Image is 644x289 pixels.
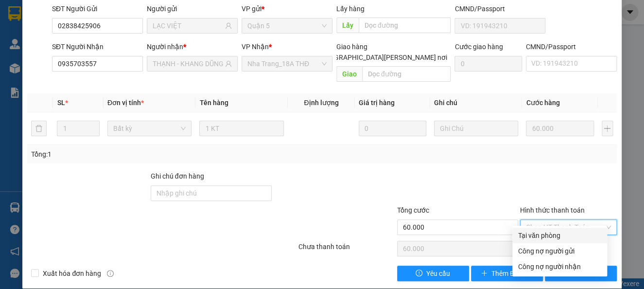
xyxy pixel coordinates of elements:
label: Hình thức thanh toán [520,206,585,214]
label: Cước giao hàng [454,43,503,51]
div: SĐT Người Nhận [52,41,143,52]
div: Tổng: 1 [31,149,249,160]
input: Tên người nhận [153,58,223,69]
span: Yêu cầu [426,268,450,279]
input: VD: 191943210 [454,18,545,34]
span: Tên hàng [199,99,228,107]
th: Ghi chú [430,93,522,112]
span: Giao [336,66,362,82]
span: info-circle [107,270,114,277]
span: Tổng cước [397,206,429,214]
div: SĐT Người Gửi [52,3,143,14]
button: delete [31,121,47,136]
div: VP gửi [242,3,332,14]
span: Nha Trang_18A THĐ [247,56,327,71]
span: Thêm ĐH mới [491,268,533,279]
span: Định lượng [304,99,338,107]
span: Cước hàng [526,99,559,107]
span: exclamation-circle [416,270,422,277]
input: Ghi chú đơn hàng [151,185,272,201]
input: VD: Bàn, Ghế [199,121,284,136]
span: Đơn vị tính [107,99,144,107]
div: Tại văn phòng [518,230,601,241]
span: [GEOGRAPHIC_DATA][PERSON_NAME] nơi [314,52,451,63]
input: 0 [526,121,593,136]
div: Cước gửi hàng sẽ được ghi vào công nợ của người gửi [512,243,607,259]
input: Dọc đường [362,66,451,82]
div: Người gửi [147,3,238,14]
button: exclamation-circleYêu cầu [397,266,469,281]
div: Người nhận [147,41,238,52]
input: Dọc đường [359,18,451,33]
span: Quận 5 [247,18,327,33]
span: user [225,22,232,29]
span: user [225,60,232,67]
span: plus [481,270,487,277]
div: CMND/Passport [526,41,617,52]
span: Bất kỳ [113,121,186,136]
span: SL [57,99,65,107]
input: Ghi Chú [434,121,519,136]
div: CMND/Passport [454,3,545,14]
input: 0 [359,121,426,136]
button: plusThêm ĐH mới [471,266,543,281]
span: VP Nhận [242,43,269,51]
span: Giao hàng [336,43,367,51]
div: Cước gửi hàng sẽ được ghi vào công nợ của người nhận [512,259,607,274]
input: Cước giao hàng [454,56,522,72]
span: Lấy [336,18,359,33]
span: Chọn HT Thanh Toán [526,220,611,235]
div: Công nợ người nhận [518,261,601,272]
span: Xuất hóa đơn hàng [39,268,105,279]
div: Công nợ người gửi [518,246,601,256]
input: Tên người gửi [153,20,223,31]
label: Ghi chú đơn hàng [151,172,204,180]
span: Giá trị hàng [359,99,395,107]
span: Lấy hàng [336,5,365,13]
div: Chưa thanh toán [297,241,396,258]
button: plus [602,121,613,136]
